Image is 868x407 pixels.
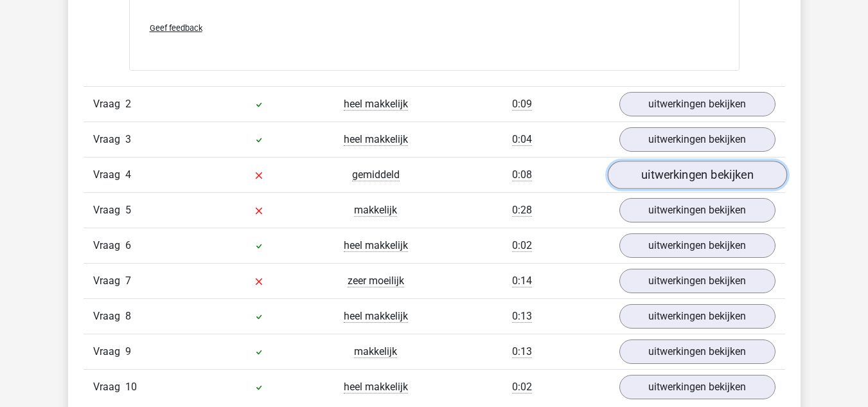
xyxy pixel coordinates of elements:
a: uitwerkingen bekijken [619,339,775,364]
span: 0:02 [512,381,532,393]
span: 9 [125,345,131,357]
span: Vraag [93,344,125,359]
a: uitwerkingen bekijken [619,269,775,293]
span: Vraag [93,379,125,395]
span: 2 [125,98,131,110]
span: 0:02 [512,239,532,252]
span: 0:04 [512,133,532,146]
span: 3 [125,133,131,145]
a: uitwerkingen bekijken [619,233,775,258]
span: 7 [125,275,131,287]
span: 4 [125,168,131,181]
span: 6 [125,239,131,251]
span: 0:08 [512,168,532,181]
span: Vraag [93,309,125,324]
span: 0:28 [512,204,532,217]
a: uitwerkingen bekijken [619,198,775,222]
span: gemiddeld [352,168,400,181]
a: uitwerkingen bekijken [619,304,775,329]
span: Vraag [93,132,125,147]
span: heel makkelijk [344,310,408,323]
span: 0:09 [512,98,532,111]
span: heel makkelijk [344,98,408,111]
span: heel makkelijk [344,381,408,393]
span: Vraag [93,96,125,112]
span: makkelijk [354,204,397,217]
span: heel makkelijk [344,239,408,252]
span: Vraag [93,273,125,289]
span: Vraag [93,238,125,253]
a: uitwerkingen bekijken [619,375,775,399]
span: 8 [125,310,131,322]
span: 10 [125,381,137,393]
a: uitwerkingen bekijken [619,127,775,152]
span: 5 [125,204,131,216]
span: 0:14 [512,275,532,287]
span: 0:13 [512,310,532,323]
span: Vraag [93,167,125,183]
span: zeer moeilijk [348,275,404,287]
span: makkelijk [354,345,397,358]
span: 0:13 [512,345,532,358]
span: Geef feedback [150,23,202,33]
a: uitwerkingen bekijken [619,92,775,116]
span: heel makkelijk [344,133,408,146]
span: Vraag [93,203,125,218]
a: uitwerkingen bekijken [607,161,786,189]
